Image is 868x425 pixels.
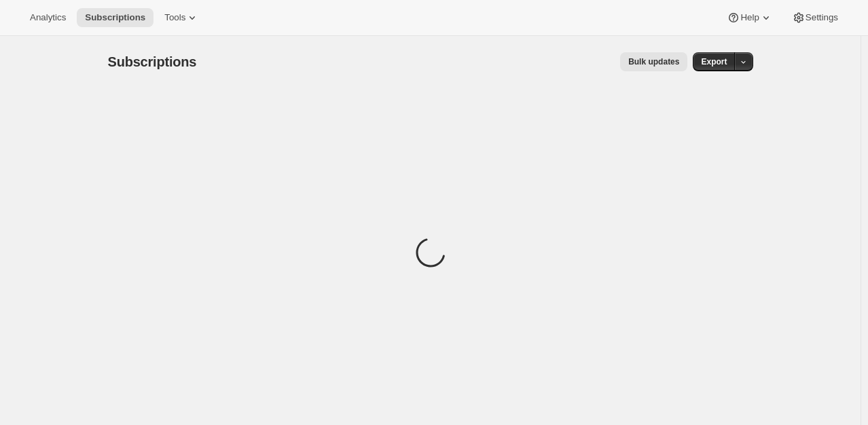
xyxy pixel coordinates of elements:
[108,54,197,69] span: Subscriptions
[620,52,687,71] button: Bulk updates
[701,56,727,67] span: Export
[806,12,838,23] span: Settings
[30,12,66,23] span: Analytics
[164,12,185,23] span: Tools
[628,56,679,67] span: Bulk updates
[85,12,145,23] span: Subscriptions
[784,8,846,27] button: Settings
[77,8,153,27] button: Subscriptions
[719,8,780,27] button: Help
[693,52,735,71] button: Export
[156,8,207,27] button: Tools
[740,12,759,23] span: Help
[22,8,74,27] button: Analytics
